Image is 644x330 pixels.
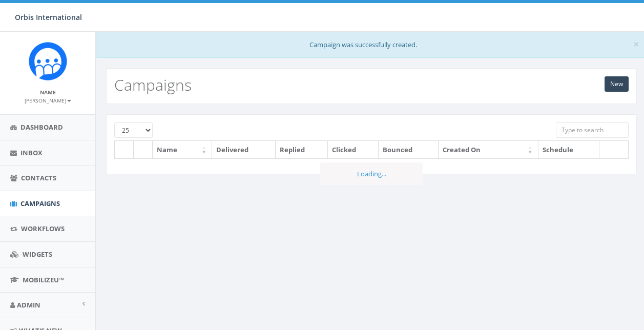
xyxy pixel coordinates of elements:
[605,76,629,92] a: New
[25,97,71,104] small: [PERSON_NAME]
[556,122,629,138] input: Type to search
[439,141,538,159] th: Created On
[538,141,599,159] th: Schedule
[20,199,60,208] span: Campaigns
[20,148,43,157] span: Inbox
[379,141,438,159] th: Bounced
[320,162,423,185] div: Loading...
[17,300,40,310] span: Admin
[276,141,328,159] th: Replied
[633,37,639,51] span: ×
[633,39,639,50] button: Close
[40,89,56,96] small: Name
[21,224,65,233] span: Workflows
[23,250,52,259] span: Widgets
[25,95,71,105] a: [PERSON_NAME]
[328,141,379,159] th: Clicked
[23,275,64,284] span: MobilizeU™
[29,42,67,80] img: Rally_Corp_Icon.png
[212,141,276,159] th: Delivered
[21,173,56,182] span: Contacts
[114,76,192,93] h2: Campaigns
[20,122,63,132] span: Dashboard
[153,141,212,159] th: Name
[15,12,82,22] span: Orbis International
